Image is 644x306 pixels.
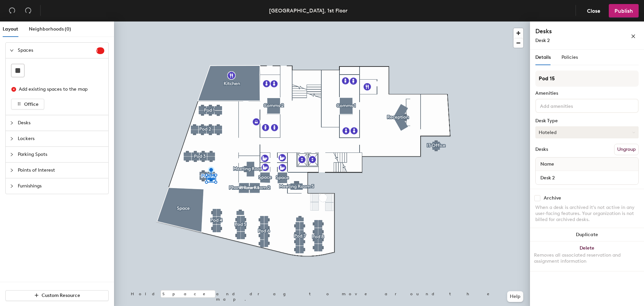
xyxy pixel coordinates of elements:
div: Removes all associated reservation and assignment information [534,252,640,264]
button: Office [11,99,44,110]
span: Policies [561,54,578,60]
span: Office [24,101,39,107]
button: Close [581,4,606,17]
button: DeleteRemoves all associated reservation and assignment information [530,242,644,271]
span: close-circle [11,87,16,92]
span: Name [537,158,557,170]
button: Custom Resource [5,290,109,301]
span: Points of Interest [18,163,104,178]
div: Desk Type [535,118,639,124]
span: close [631,34,636,39]
span: expanded [10,48,14,52]
span: collapsed [10,184,14,188]
div: When a desk is archived it's not active in any user-facing features. Your organization is not bil... [535,205,639,223]
span: Desks [18,115,104,131]
button: Help [507,291,523,302]
span: Publish [614,8,633,14]
span: Desk 2 [535,38,550,43]
span: Close [587,8,600,14]
div: [GEOGRAPHIC_DATA], 1st Floor [269,6,347,15]
h4: Desks [535,27,609,36]
span: Parking Spots [18,147,104,162]
button: Redo (⌘ + ⇧ + Z) [21,4,35,17]
span: 1 [96,48,104,53]
div: Amenities [535,91,639,96]
span: Spaces [18,43,96,58]
button: Hoteled [535,126,639,138]
button: Undo (⌘ + Z) [5,4,19,17]
button: Publish [609,4,639,17]
button: Duplicate [530,228,644,242]
span: Details [535,54,551,60]
span: collapsed [10,137,14,141]
span: Custom Resource [42,293,80,298]
span: collapsed [10,121,14,125]
span: collapsed [10,168,14,172]
input: Add amenities [539,101,599,110]
span: collapsed [10,152,14,157]
div: Archive [544,195,561,201]
span: Neighborhoods (0) [29,26,71,32]
span: Lockers [18,131,104,146]
input: Unnamed desk [537,173,637,182]
span: Layout [3,26,18,32]
div: Add existing spaces to the map [19,86,99,93]
button: Ungroup [614,144,639,155]
span: undo [9,7,15,14]
span: Furnishings [18,178,104,194]
sup: 1 [96,47,104,54]
div: Desks [535,147,548,152]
